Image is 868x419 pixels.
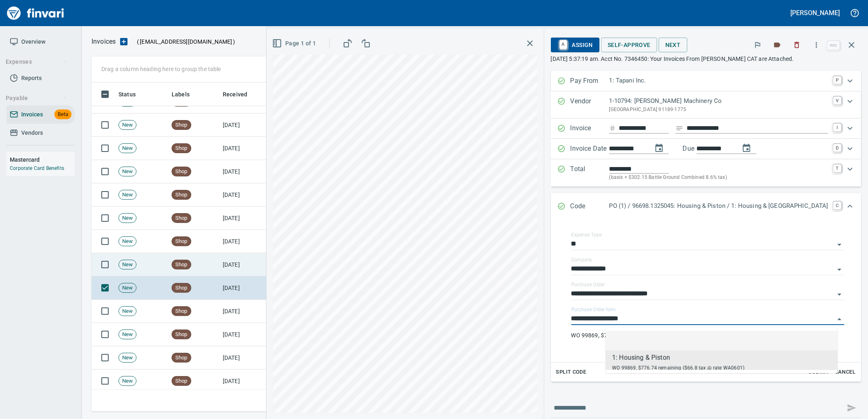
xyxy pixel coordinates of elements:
[609,96,828,106] p: 1-10794: [PERSON_NAME] Machinery Co
[119,214,136,222] span: New
[21,73,42,83] span: Reports
[172,145,191,152] span: Shop
[172,121,191,129] span: Shop
[54,110,72,119] span: Beta
[551,139,861,159] div: Expand
[834,264,845,275] button: Open
[7,105,75,124] a: InvoicesBeta
[92,37,116,47] nav: breadcrumb
[219,137,264,160] td: [DATE]
[570,144,609,154] p: Invoice Date
[551,193,861,220] div: Expand
[119,191,136,199] span: New
[808,36,825,54] button: More
[683,144,722,154] p: Due
[119,331,136,339] span: New
[21,128,43,138] span: Vendors
[768,36,786,54] button: Labels
[219,253,264,276] td: [DATE]
[219,370,264,393] td: [DATE]
[789,7,842,19] button: [PERSON_NAME]
[833,76,841,84] a: P
[223,89,247,99] span: Received
[172,89,190,99] span: Labels
[172,284,191,292] span: Shop
[119,354,136,362] span: New
[609,123,616,133] svg: Invoice number
[571,308,616,312] label: Purchase Order Item
[139,38,233,46] span: [EMAIL_ADDRESS][DOMAIN_NAME]
[119,377,136,385] span: New
[264,207,346,230] td: Western States Equipment Co. (1-11113)
[172,377,191,385] span: Shop
[570,201,609,212] p: Code
[737,138,756,158] button: change due date
[570,96,609,114] p: Vendor
[659,38,687,53] button: Next
[264,253,346,276] td: [PERSON_NAME] Machinery Co (1-10794)
[833,164,841,172] a: T
[264,137,346,160] td: Portland Plate & Steel, LLC (1-24791)
[132,38,235,46] p: ( )
[21,37,45,47] span: Overview
[219,114,264,137] td: [DATE]
[264,276,346,300] td: [PERSON_NAME] Machinery Co (1-10794)
[264,114,346,137] td: Advanced Hydraulic Supply Co. LLC (1-10020)
[7,124,75,142] a: Vendors
[264,323,346,346] td: [PERSON_NAME] Machinery Co (1-10794)
[609,76,828,85] p: 1: Tapani Inc.
[5,3,66,23] img: Finvari
[172,354,191,362] span: Shop
[219,276,264,300] td: [DATE]
[6,57,67,67] span: Expenses
[676,124,684,132] svg: Invoice description
[601,38,657,53] button: Self-Approve
[834,368,856,377] span: Cancel
[833,144,841,152] a: D
[608,40,651,50] span: Self-Approve
[833,123,841,131] a: I
[649,138,669,158] button: change date
[788,36,806,54] button: Discard
[10,155,75,164] h6: Mastercard
[219,323,264,346] td: [DATE]
[119,168,136,176] span: New
[264,183,346,207] td: [PERSON_NAME] Lumber Co (1-10777)
[119,145,136,152] span: New
[551,38,600,52] button: AAssign
[609,106,828,114] p: [GEOGRAPHIC_DATA] 91189-1775
[264,300,346,323] td: [PERSON_NAME] Machinery Co (1-10794)
[612,365,745,371] span: WO 99869, $776.74 remaining ($66.8 tax @ rate WA0601)
[119,89,136,99] span: Status
[172,331,191,339] span: Shop
[219,160,264,183] td: [DATE]
[172,238,191,245] span: Shop
[274,38,316,49] span: Page 1 of 1
[571,258,593,263] label: Company
[834,289,845,300] button: Open
[6,93,67,103] span: Payable
[119,121,136,129] span: New
[571,283,605,288] label: Purchase Order
[219,346,264,370] td: [DATE]
[264,160,346,183] td: Advanced Hydraulic Supply Co. LLC (1-10020)
[551,55,861,63] p: [DATE] 5:37:19 am. Acct No. 7346450: Your Invoices From [PERSON_NAME] CAT are Attached.
[172,168,191,176] span: Shop
[7,33,75,51] a: Overview
[119,308,136,315] span: New
[791,9,840,17] h5: [PERSON_NAME]
[223,89,258,99] span: Received
[832,366,858,379] button: Cancel
[571,233,602,238] label: Expense Type
[551,159,861,187] div: Expand
[92,37,116,47] p: Invoices
[570,164,609,182] p: Total
[551,220,861,382] div: Expand
[219,300,264,323] td: [DATE]
[556,368,586,377] span: Split Code
[834,314,845,325] button: Close
[570,123,609,134] p: Invoice
[271,36,319,51] button: Page 1 of 1
[219,207,264,230] td: [DATE]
